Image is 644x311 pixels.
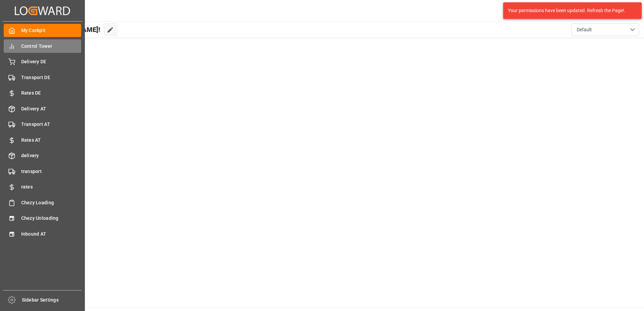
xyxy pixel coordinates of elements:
a: Transport DE [4,71,81,84]
a: Delivery DE [4,55,81,68]
span: Rates AT [21,137,82,144]
span: Control Tower [21,43,82,50]
span: transport [21,168,82,175]
span: Default [577,26,592,33]
span: My Cockpit [21,27,82,34]
span: Chezy Loading [21,199,82,206]
span: Transport DE [21,74,82,81]
span: rates [21,183,82,191]
a: Transport AT [4,118,81,131]
button: open menu [572,23,639,36]
span: Delivery DE [21,58,82,65]
a: rates [4,180,81,194]
a: delivery [4,149,81,162]
span: Inbound AT [21,231,82,238]
a: My Cockpit [4,24,81,37]
a: Chezy Loading [4,196,81,209]
a: Control Tower [4,39,81,53]
div: Your permissions have been updated. Refresh the Page!. [508,7,632,14]
a: Rates AT [4,133,81,146]
span: Chezy Unloading [21,215,82,222]
span: Rates DE [21,90,82,97]
a: Rates DE [4,87,81,100]
a: Inbound AT [4,227,81,240]
span: delivery [21,152,82,159]
span: Sidebar Settings [22,297,82,304]
span: Delivery AT [21,105,82,112]
a: Chezy Unloading [4,212,81,225]
span: Transport AT [21,121,82,128]
a: Delivery AT [4,102,81,115]
span: Hello [PERSON_NAME]! [28,23,100,36]
a: transport [4,165,81,178]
